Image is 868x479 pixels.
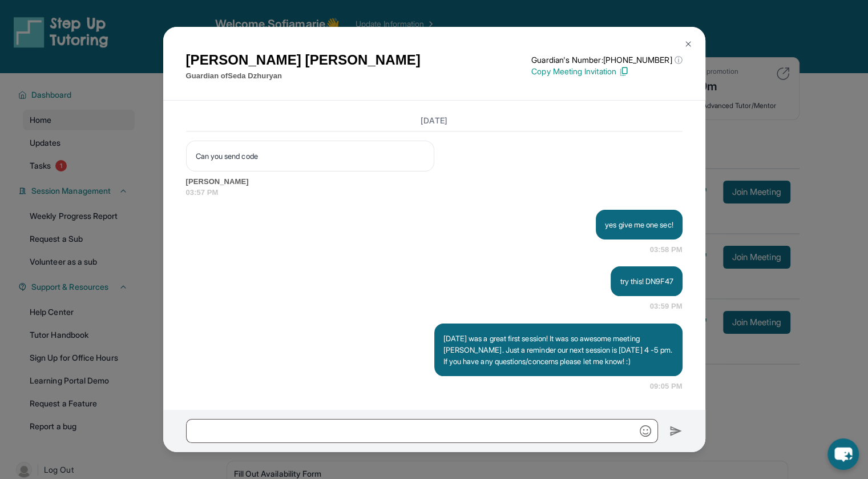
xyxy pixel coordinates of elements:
[684,39,693,49] img: Close Icon
[443,333,673,367] p: [DATE] was a great first session! It was so awesome meeting [PERSON_NAME]. Just a reminder our ne...
[640,425,651,437] img: Emoji
[619,66,629,77] img: Copy Icon
[186,50,421,70] h1: [PERSON_NAME] [PERSON_NAME]
[605,219,673,230] p: yes give me one sec!
[196,150,425,162] p: Can you send code
[650,301,683,312] span: 03:59 PM
[186,70,421,82] p: Guardian of Seda Dzhuryan
[650,244,683,256] span: 03:58 PM
[186,176,683,187] span: [PERSON_NAME]
[650,381,683,392] span: 09:05 PM
[531,54,682,66] p: Guardian's Number: [PHONE_NUMBER]
[186,115,683,126] h3: [DATE]
[674,54,682,66] span: ⓘ
[827,438,859,470] button: chat-button
[186,187,683,198] span: 03:57 PM
[620,276,673,287] p: try this! DN9F47
[531,66,682,77] p: Copy Meeting Invitation
[669,424,683,438] img: Send icon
